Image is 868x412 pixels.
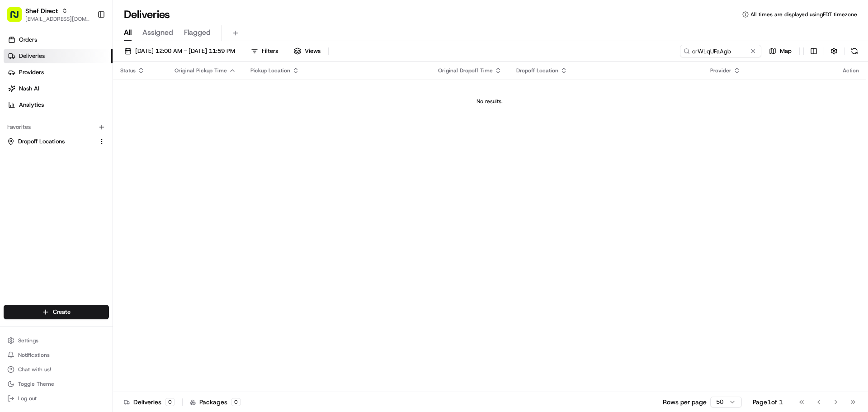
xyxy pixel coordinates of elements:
span: Pylon [90,200,109,207]
div: Deliveries [124,398,175,407]
div: Favorites [4,120,109,134]
a: Providers [4,65,113,80]
a: Powered byPylon [64,199,109,207]
button: Create [4,305,109,319]
p: Welcome 👋 [9,36,165,51]
span: Providers [19,68,44,76]
span: Nash AI [19,85,39,93]
button: Log out [4,392,109,405]
a: 💻API Documentation [73,174,149,190]
span: [DATE] 12:00 AM - [DATE] 11:59 PM [135,47,235,55]
span: Dropoff Location [516,67,558,74]
a: Deliveries [4,49,113,63]
span: Original Pickup Time [175,67,227,74]
span: API Documentation [85,178,145,187]
span: Knowledge Base [18,178,69,187]
span: Toggle Theme [18,380,54,388]
div: 0 [165,398,175,406]
a: Nash AI [4,81,113,96]
p: Rows per page [663,398,707,407]
button: Map [765,45,796,57]
span: • [65,140,68,147]
button: Dropoff Locations [4,134,109,149]
span: Settings [18,337,38,344]
div: 💻 [76,179,84,186]
span: Log out [18,395,37,402]
button: Toggle Theme [4,378,109,390]
span: Create [53,308,71,316]
div: Page 1 of 1 [753,398,783,407]
div: 0 [231,398,241,406]
img: Nash [9,9,27,27]
input: Type to search [680,45,761,57]
button: Settings [4,334,109,347]
a: Orders [4,33,113,47]
img: 8571987876998_91fb9ceb93ad5c398215_72.jpg [19,86,35,103]
img: Shef Support [9,132,24,146]
h1: Deliveries [124,7,170,22]
button: [DATE] 12:00 AM - [DATE] 11:59 PM [120,45,239,57]
span: Dropoff Locations [18,137,65,146]
span: Orders [19,36,37,44]
span: Shef Support [28,140,63,147]
span: Deliveries [19,52,45,60]
span: Chat with us! [18,366,51,373]
span: Assigned [142,27,173,38]
div: No results. [117,98,863,105]
div: Packages [190,398,241,407]
button: Filters [247,45,282,57]
span: Pickup Location [250,67,290,74]
button: Chat with us! [4,363,109,376]
a: 📗Knowledge Base [5,174,73,190]
span: Flagged [184,27,211,38]
span: Map [780,47,792,55]
img: 1736555255976-a54dd68f-1ca7-489b-9aae-adbdc363a1c4 [9,86,25,103]
a: Dropoff Locations [7,137,94,146]
div: Start new chat [41,86,148,95]
div: We're available if you need us! [41,95,124,103]
button: Refresh [848,45,861,57]
span: Status [120,67,136,74]
button: See all [140,116,165,127]
button: Views [290,45,325,57]
span: [DATE] [70,140,89,147]
span: All [124,27,132,38]
input: Clear [24,58,149,68]
a: Analytics [4,98,113,112]
span: Original Dropoff Time [438,67,493,74]
span: Filters [262,47,278,55]
span: Views [305,47,321,55]
button: Shef Direct[EMAIL_ADDRESS][DOMAIN_NAME] [4,4,94,25]
button: Shef Direct [25,6,58,15]
span: Provider [710,67,731,74]
div: Past conversations [9,118,58,125]
span: All times are displayed using EDT timezone [750,11,857,18]
button: [EMAIL_ADDRESS][DOMAIN_NAME] [25,15,90,23]
span: Analytics [19,101,44,109]
span: Notifications [18,351,50,359]
div: 📗 [9,179,16,186]
button: Start new chat [154,89,165,100]
button: Notifications [4,349,109,361]
div: Action [843,67,859,74]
